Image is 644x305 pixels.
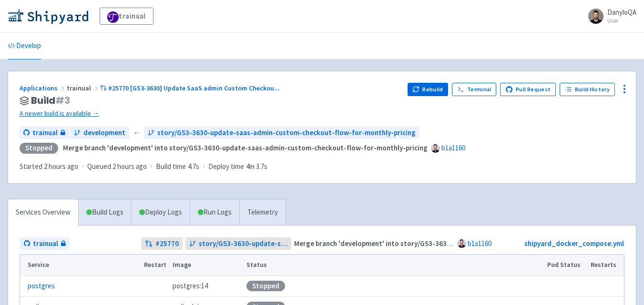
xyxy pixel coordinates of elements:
[33,238,58,249] span: trainual
[173,281,208,292] span: postgres:14
[185,237,291,250] a: story/GS3-3630-update-saas-admin-custom-checkout-flow-for-monthly-pricing
[560,83,615,96] a: Build History
[246,281,285,291] div: Stopped
[246,161,267,172] span: 4m 3.7s
[188,161,199,172] span: 4.7s
[244,255,544,275] th: Status
[28,281,55,292] a: postgres
[20,127,69,139] a: trainual
[79,199,131,226] a: Build Logs
[156,161,186,172] span: Build time
[8,9,88,24] img: Shipyard logo
[468,239,491,248] a: b1a1160
[44,162,78,171] time: 2 hours ago
[20,162,78,171] span: Started
[239,199,286,226] a: Telemetry
[20,237,70,250] a: trainual
[20,161,273,172] div: · · ·
[100,8,153,25] a: trainual
[169,255,244,275] th: Image
[108,84,280,92] span: #25770 [GS3-3630] Update SaaS admin Custom Checkou ...
[607,8,636,17] span: DanyloQA
[83,128,125,138] span: development
[208,161,244,172] span: Deploy time
[133,128,140,138] span: ←
[87,162,147,171] span: Queued
[408,83,449,96] button: Rebuild
[441,143,465,152] a: b1a1160
[607,18,636,24] small: User
[70,127,129,139] a: development
[63,143,428,152] strong: Merge branch 'development' into story/GS3-3630-update-saas-admin-custom-checkout-flow-for-monthly...
[8,33,41,59] a: Develop
[31,95,70,106] span: Build
[588,255,624,275] th: Restarts
[100,84,281,92] a: #25770 [GS3-3630] Update SaaS admin Custom Checkou...
[32,128,58,138] span: trainual
[583,9,636,24] a: DanyloQA User
[190,199,239,226] a: Run Logs
[112,162,147,171] time: 2 hours ago
[199,238,287,249] span: story/GS3-3630-update-saas-admin-custom-checkout-flow-for-monthly-pricing
[141,255,169,275] th: Restart
[544,255,588,275] th: Pod Status
[20,143,58,154] div: Stopped
[157,128,416,138] span: story/GS3-3630-update-saas-admin-custom-checkout-flow-for-monthly-pricing
[8,199,78,226] a: Services Overview
[524,239,624,248] a: shipyard_docker_compose.yml
[20,108,400,119] a: A newer build is available →
[500,83,556,96] a: Pull Request
[20,255,141,275] th: Service
[155,238,179,249] strong: # 25770
[131,199,190,226] a: Deploy Logs
[144,127,419,139] a: story/GS3-3630-update-saas-admin-custom-checkout-flow-for-monthly-pricing
[20,84,67,92] a: Applications
[55,94,70,107] span: # 3
[452,83,496,96] a: Terminal
[141,237,183,250] a: #25770
[67,84,100,92] span: trainual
